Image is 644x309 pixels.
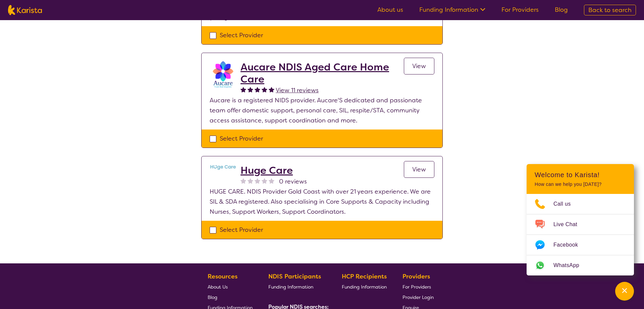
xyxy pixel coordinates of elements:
[342,281,387,292] a: Funding Information
[268,284,313,290] span: Funding Information
[402,292,434,302] a: Provider Login
[268,281,326,292] a: Funding Information
[553,219,585,229] span: Live Chat
[248,87,253,92] img: fullstar
[210,187,434,217] p: HUGE CARE. NDIS Provider Gold Coast with over 21 years experience. We are SIL & SDA registered. A...
[501,6,539,14] a: For Providers
[208,281,253,292] a: About Us
[412,165,426,173] span: View
[269,87,274,92] img: fullstar
[377,6,403,14] a: About us
[402,294,434,300] span: Provider Login
[527,194,634,275] ul: Choose channel
[615,282,634,301] button: Channel Menu
[262,178,267,184] img: nonereviewstar
[553,199,579,209] span: Call us
[208,292,253,302] a: Blog
[208,272,237,280] b: Resources
[588,6,632,14] span: Back to search
[276,85,319,95] a: View 11 reviews
[208,294,217,300] span: Blog
[584,5,636,15] a: Back to search
[553,240,586,250] span: Facebook
[255,87,260,92] img: fullstar
[255,178,260,184] img: nonereviewstar
[527,255,634,275] a: Web link opens in a new tab.
[404,58,434,74] a: View
[240,178,246,184] img: nonereviewstar
[342,284,387,290] span: Funding Information
[419,6,485,14] a: Funding Information
[535,182,626,187] p: How can we help you [DATE]?
[402,281,434,292] a: For Providers
[412,62,426,70] span: View
[210,95,434,125] p: Aucare is a registered NIDS provider. Aucare'S dedicated and passionate team offer domestic suppo...
[208,284,228,290] span: About Us
[240,61,404,85] a: Aucare NDIS Aged Care Home Care
[279,176,307,187] span: 0 reviews
[210,61,236,88] img: pxtnkcyzh0s3chkr6hsj.png
[210,164,236,170] img: qpdtjuftwexlinsi40qf.png
[555,6,568,14] a: Blog
[240,164,307,176] a: Huge Care
[342,272,387,280] b: HCP Recipients
[262,87,267,92] img: fullstar
[553,260,587,270] span: WhatsApp
[8,5,42,15] img: Karista logo
[527,164,634,275] div: Channel Menu
[269,178,274,184] img: nonereviewstar
[404,161,434,178] a: View
[402,272,430,280] b: Providers
[402,284,431,290] span: For Providers
[248,178,253,184] img: nonereviewstar
[535,171,626,179] h2: Welcome to Karista!
[268,272,321,280] b: NDIS Participants
[240,87,246,92] img: fullstar
[276,86,319,94] span: View 11 reviews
